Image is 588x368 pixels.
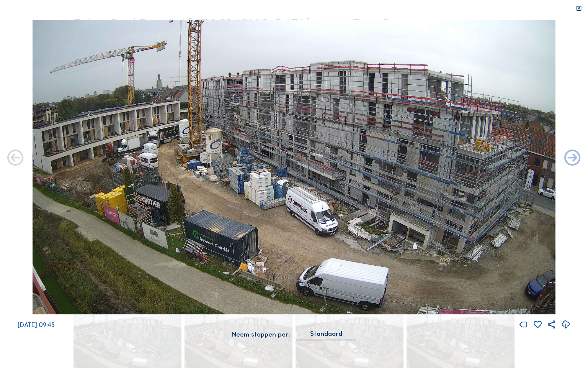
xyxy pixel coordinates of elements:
[232,331,290,338] div: Neem stappen per:
[563,149,582,168] i: Back
[6,149,25,168] i: Forward
[18,321,54,329] span: [DATE] 09:45
[296,330,356,340] div: Standaard
[33,20,555,314] img: Image
[310,330,342,337] div: Standaard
